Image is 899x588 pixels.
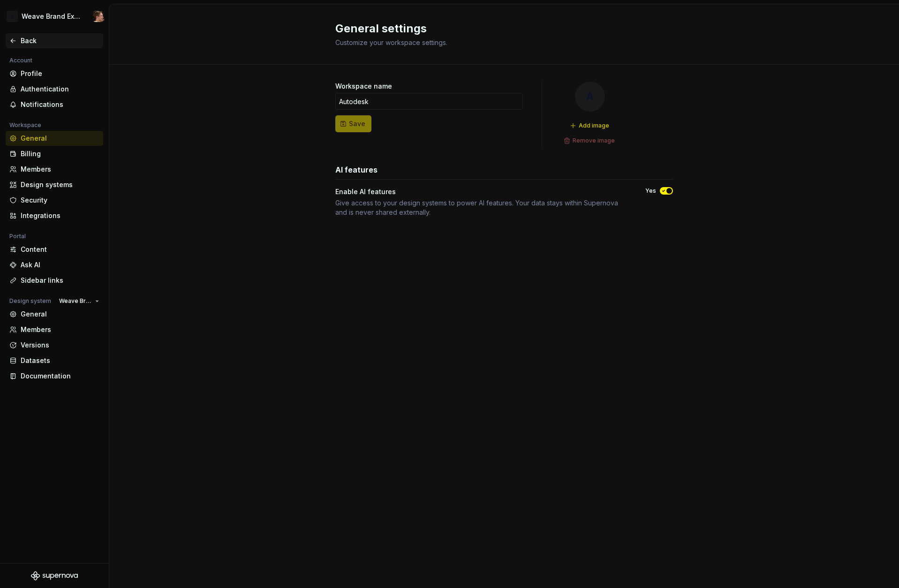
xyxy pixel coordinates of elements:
[21,69,99,78] div: Profile
[21,149,99,158] div: Billing
[7,11,18,22] div: A
[645,187,656,195] label: Yes
[21,211,99,220] div: Integrations
[21,165,99,174] div: Members
[335,187,396,196] div: Enable AI features
[6,146,103,161] a: Billing
[21,325,99,334] div: Members
[6,66,103,81] a: Profile
[567,119,613,132] button: Add image
[6,177,103,192] a: Design systems
[2,6,107,27] button: AWeave Brand ExtendedAlexis Morin
[6,338,103,353] a: Versions
[6,369,103,384] a: Documentation
[21,276,99,285] div: Sidebar links
[31,571,78,580] svg: Supernova Logo
[6,131,103,146] a: General
[21,260,99,270] div: Ask AI
[21,134,99,143] div: General
[21,340,99,350] div: Versions
[335,82,392,91] label: Workspace name
[6,97,103,112] a: Notifications
[6,120,45,131] div: Workspace
[335,38,447,46] span: Customize your workspace settings.
[6,353,103,368] a: Datasets
[575,82,605,112] div: A
[21,36,99,45] div: Back
[6,208,103,223] a: Integrations
[21,180,99,189] div: Design systems
[21,84,99,94] div: Authentication
[21,309,99,319] div: General
[59,297,91,305] span: Weave Brand Extended
[6,257,103,272] a: Ask AI
[335,21,662,36] h2: General settings
[93,11,104,22] img: Alexis Morin
[335,198,628,217] div: Give access to your design systems to power AI features. Your data stays within Supernova and is ...
[6,242,103,257] a: Content
[21,100,99,109] div: Notifications
[6,33,103,48] a: Back
[6,307,103,322] a: General
[22,12,82,21] div: Weave Brand Extended
[6,162,103,177] a: Members
[335,164,378,175] h3: AI features
[21,371,99,381] div: Documentation
[6,273,103,288] a: Sidebar links
[21,356,99,365] div: Datasets
[21,196,99,205] div: Security
[21,245,99,254] div: Content
[6,231,30,242] div: Portal
[6,82,103,97] a: Authentication
[6,55,36,66] div: Account
[579,122,609,129] span: Add image
[6,193,103,208] a: Security
[6,322,103,337] a: Members
[6,295,55,307] div: Design system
